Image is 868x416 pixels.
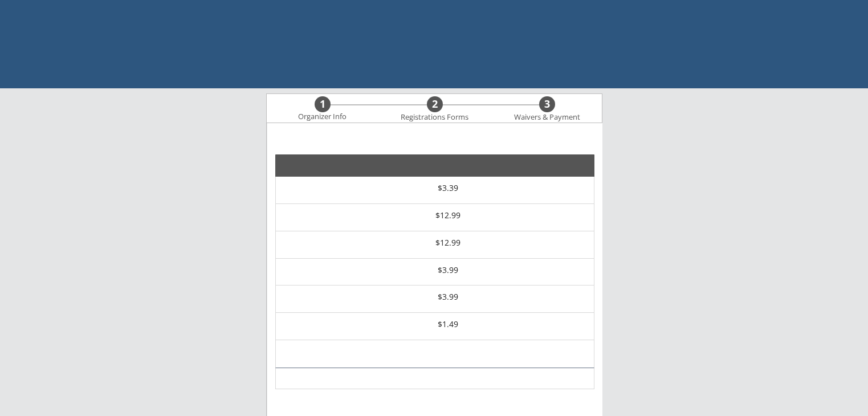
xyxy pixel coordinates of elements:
[396,113,474,122] div: Registrations Forms
[429,239,467,247] div: $12.99
[429,293,467,301] div: $3.99
[508,113,586,122] div: Waivers & Payment
[429,320,467,328] div: $1.49
[291,112,354,121] div: Organizer Info
[539,98,555,111] div: 3
[427,98,443,111] div: 2
[429,211,467,219] div: $12.99
[429,184,467,192] div: $3.39
[429,266,467,274] div: $3.99
[315,98,331,111] div: 1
